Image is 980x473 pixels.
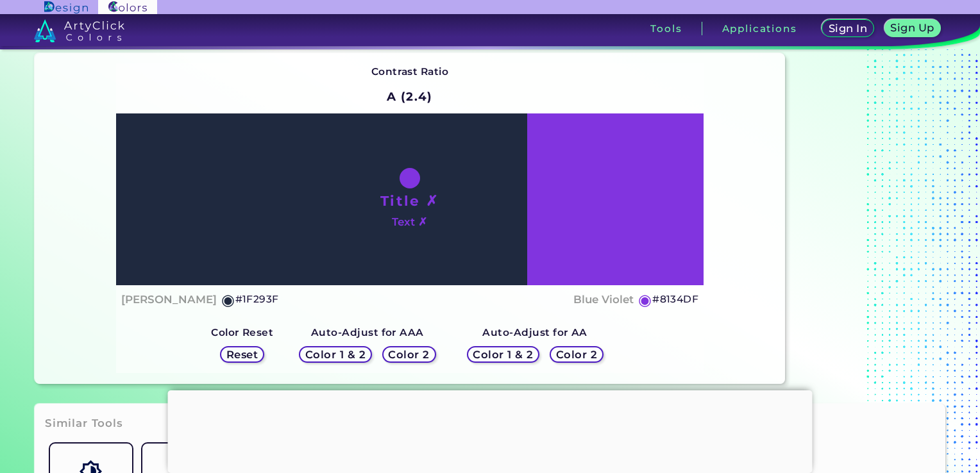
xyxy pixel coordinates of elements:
h5: #8134DF [652,291,698,308]
h5: Color 1 & 2 [304,349,366,360]
h5: Sign Up [890,22,934,33]
strong: Contrast Ratio [371,65,449,78]
a: Sign In [821,19,875,38]
h3: Similar Tools [45,416,123,431]
h4: Text ✗ [392,213,427,231]
h5: ◉ [221,292,235,308]
h4: [PERSON_NAME] [121,290,217,309]
h5: Color 1 & 2 [472,349,534,360]
iframe: Advertisement [168,390,813,470]
h1: Title ✗ [380,191,439,210]
h4: Blue Violet [573,290,634,309]
h5: Color 2 [388,349,430,360]
strong: Auto-Adjust for AAA [311,326,424,338]
h3: Tools [650,24,682,33]
a: Sign Up [884,19,942,38]
h5: Sign In [828,23,868,34]
h2: A (2.4) [381,83,438,111]
h5: Reset [226,349,258,360]
img: logo_artyclick_colors_white.svg [34,19,124,42]
img: ArtyClick Design logo [44,1,87,13]
h5: ◉ [638,292,652,308]
h3: Applications [722,24,797,33]
h5: Color 2 [555,349,598,360]
h5: #1F293F [235,291,279,308]
strong: Color Reset [211,326,273,338]
strong: Auto-Adjust for AA [482,326,587,338]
